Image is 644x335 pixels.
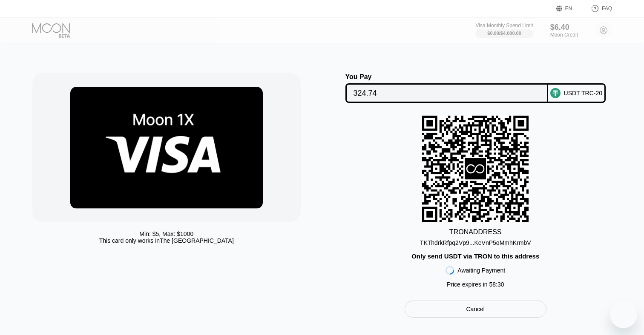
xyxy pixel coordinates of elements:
div: FAQ [602,6,612,11]
div: Visa Monthly Spend Limit [475,23,533,28]
div: Cancel [466,305,485,313]
div: Min: $ 5 , Max: $ 1000 [139,230,193,237]
div: Only send USDT via TRON to this address [411,253,539,260]
div: TRON ADDRESS [449,228,502,236]
div: Awaiting Payment [457,267,505,274]
div: You Pay [345,73,548,81]
div: Price expires in [447,281,504,288]
span: 58 : 30 [489,281,504,288]
div: USDT TRC-20 [564,90,603,97]
div: Visa Monthly Spend Limit$0.00/$4,000.00 [475,23,533,38]
div: TKThdrkRfpq2Vp9...KeVnP5oMmhKrmbV [420,239,531,246]
iframe: Button to launch messaging window [610,301,637,328]
div: $0.00 / $4,000.00 [487,31,521,36]
div: TKThdrkRfpq2Vp9...KeVnP5oMmhKrmbV [420,236,531,246]
div: EN [556,4,582,13]
div: You PayUSDT TRC-20 [331,73,620,103]
div: FAQ [582,4,612,13]
div: Cancel [405,301,546,318]
div: EN [565,6,572,11]
div: This card only works in The [GEOGRAPHIC_DATA] [99,237,234,244]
